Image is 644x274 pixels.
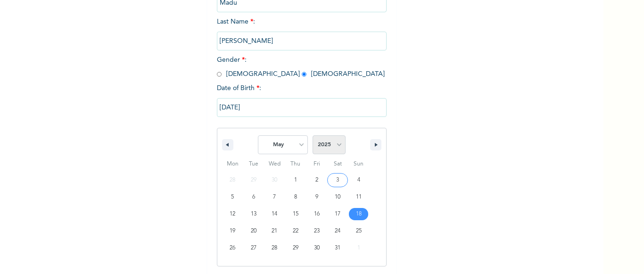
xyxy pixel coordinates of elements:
button: 24 [327,223,348,240]
span: 31 [335,240,340,257]
button: 22 [285,223,306,240]
button: 3 [327,172,348,189]
span: 3 [336,172,339,189]
span: 29 [293,240,298,257]
span: 9 [315,189,318,206]
span: 11 [356,189,362,206]
button: 12 [222,206,243,223]
button: 1 [285,172,306,189]
span: Gender : [DEMOGRAPHIC_DATA] [DEMOGRAPHIC_DATA] [217,57,385,77]
span: 24 [335,223,340,240]
button: 28 [264,240,285,257]
span: 19 [230,223,235,240]
button: 17 [327,206,348,223]
button: 14 [264,206,285,223]
span: 21 [272,223,277,240]
span: Thu [285,157,306,172]
span: Last Name : [217,18,387,44]
button: 15 [285,206,306,223]
span: 30 [314,240,320,257]
span: 17 [335,206,340,223]
span: 7 [273,189,276,206]
button: 11 [348,189,369,206]
button: 13 [243,206,264,223]
button: 9 [306,189,327,206]
span: 23 [314,223,320,240]
span: 18 [356,206,362,223]
span: 10 [335,189,340,206]
span: 12 [230,206,235,223]
button: 30 [306,240,327,257]
button: 7 [264,189,285,206]
button: 10 [327,189,348,206]
span: 28 [272,240,277,257]
span: Fri [306,157,327,172]
span: 8 [294,189,297,206]
span: 26 [230,240,235,257]
button: 6 [243,189,264,206]
span: 27 [251,240,256,257]
span: Sun [348,157,369,172]
button: 18 [348,206,369,223]
span: 1 [294,172,297,189]
button: 29 [285,240,306,257]
span: 16 [314,206,320,223]
span: 13 [251,206,256,223]
span: 25 [356,223,362,240]
button: 19 [222,223,243,240]
span: 22 [293,223,298,240]
button: 25 [348,223,369,240]
button: 2 [306,172,327,189]
button: 5 [222,189,243,206]
span: 14 [272,206,277,223]
button: 27 [243,240,264,257]
button: 31 [327,240,348,257]
button: 8 [285,189,306,206]
span: 2 [315,172,318,189]
button: 20 [243,223,264,240]
span: Mon [222,157,243,172]
span: Wed [264,157,285,172]
span: Tue [243,157,264,172]
span: 20 [251,223,256,240]
span: 5 [231,189,234,206]
input: Enter your last name [217,32,387,50]
input: DD-MM-YYYY [217,98,387,117]
span: 6 [252,189,255,206]
button: 16 [306,206,327,223]
span: Date of Birth : [217,83,261,93]
button: 23 [306,223,327,240]
span: 4 [357,172,360,189]
span: Sat [327,157,348,172]
button: 26 [222,240,243,257]
button: 4 [348,172,369,189]
button: 21 [264,223,285,240]
span: 15 [293,206,298,223]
